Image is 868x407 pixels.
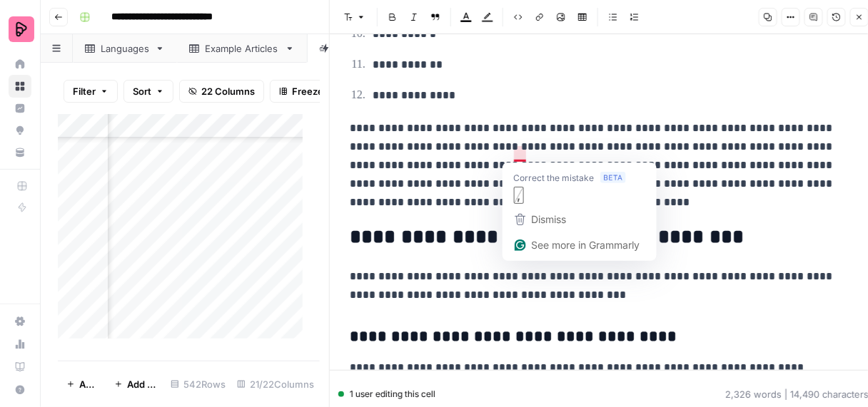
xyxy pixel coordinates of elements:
a: Browse [9,75,31,98]
button: Add 10 Rows [106,373,165,396]
span: Sort [133,84,151,98]
span: 22 Columns [201,84,255,98]
div: Example Articles [205,41,279,56]
button: Add Row [58,373,106,396]
button: Sort [123,80,173,103]
a: Languages [73,34,177,63]
button: Workspace: Preply [9,11,31,47]
span: Add 10 Rows [127,377,156,391]
div: 21/22 Columns [231,373,320,396]
a: Example Articles [177,34,307,63]
div: 1 user editing this cell [338,388,435,401]
a: Settings [9,310,31,333]
span: Filter [73,84,96,98]
div: Languages [101,41,149,56]
span: Add Row [79,377,97,391]
div: 542 Rows [165,373,231,396]
a: Insights [9,97,31,120]
img: Preply Logo [9,16,34,42]
span: Freeze Columns [292,84,365,98]
button: Freeze Columns [270,80,375,103]
a: Learning Hub [9,356,31,378]
button: Filter [64,80,118,103]
a: Spanish [307,34,398,63]
a: Opportunities [9,119,31,142]
a: Your Data [9,141,31,164]
a: Home [9,53,31,76]
button: Help + Support [9,378,31,401]
a: Usage [9,333,31,356]
button: 22 Columns [179,80,264,103]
